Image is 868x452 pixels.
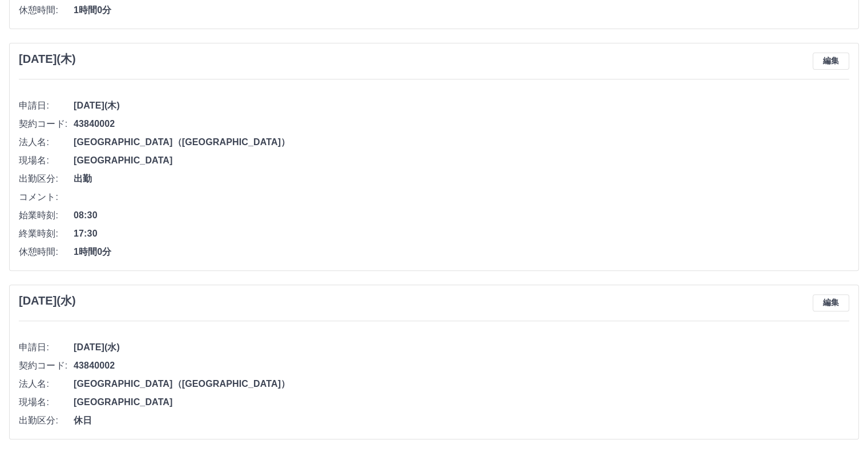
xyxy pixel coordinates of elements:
[19,209,74,222] span: 始業時刻:
[19,154,74,167] span: 現場名:
[19,414,74,427] span: 出勤区分:
[19,294,76,307] h3: [DATE](水)
[74,245,849,259] span: 1時間0分
[19,53,76,66] h3: [DATE](木)
[74,377,849,391] span: [GEOGRAPHIC_DATA]（[GEOGRAPHIC_DATA]）
[74,99,849,113] span: [DATE](木)
[74,359,849,373] span: 43840002
[19,245,74,259] span: 休憩時間:
[19,117,74,131] span: 契約コード:
[74,209,849,222] span: 08:30
[74,117,849,131] span: 43840002
[19,3,74,17] span: 休憩時間:
[74,135,849,149] span: [GEOGRAPHIC_DATA]（[GEOGRAPHIC_DATA]）
[74,154,849,167] span: [GEOGRAPHIC_DATA]
[74,414,849,427] span: 休日
[19,227,74,241] span: 終業時刻:
[19,172,74,186] span: 出勤区分:
[74,3,849,17] span: 1時間0分
[19,190,74,204] span: コメント:
[813,294,849,311] button: 編集
[19,377,74,391] span: 法人名:
[19,341,74,354] span: 申請日:
[813,53,849,70] button: 編集
[74,341,849,354] span: [DATE](水)
[19,99,74,113] span: 申請日:
[74,395,849,409] span: [GEOGRAPHIC_DATA]
[74,172,849,186] span: 出勤
[74,227,849,241] span: 17:30
[19,359,74,373] span: 契約コード:
[19,395,74,409] span: 現場名:
[19,135,74,149] span: 法人名:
